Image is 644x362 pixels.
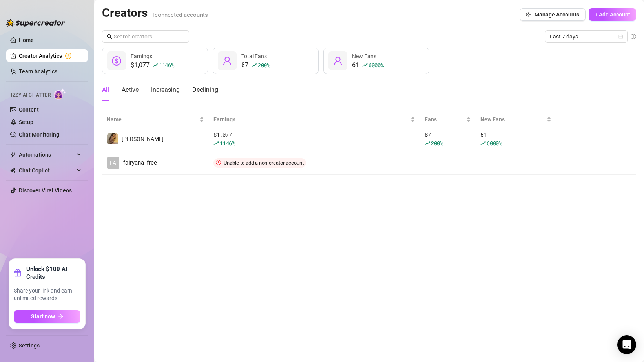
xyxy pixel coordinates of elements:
[480,141,486,146] span: rise
[112,56,121,66] span: dollar-circle
[122,85,139,95] div: Active
[151,85,180,95] div: Increasing
[631,34,636,39] span: info-circle
[31,313,55,320] span: Start now
[102,112,209,127] th: Name
[19,132,59,138] a: Chat Monitoring
[122,136,164,142] span: [PERSON_NAME]
[107,34,112,39] span: search
[213,130,415,148] div: $ 1,077
[480,130,551,148] div: 61
[333,56,343,66] span: user
[487,139,502,147] span: 6000 %
[10,168,15,173] img: Chat Copilot
[153,62,158,68] span: rise
[258,61,270,69] span: 200 %
[19,49,82,62] a: Creator Analytics exclamation-circle
[107,133,118,144] img: ana
[14,269,22,277] span: gift
[107,157,204,169] a: FAfairyana_free
[19,148,75,161] span: Automations
[241,60,270,70] div: 87
[19,187,72,194] a: Discover Viral Videos
[19,68,57,75] a: Team Analytics
[224,160,304,166] span: Unable to add a non-creator account
[54,88,66,100] img: AI Chatter
[352,60,384,70] div: 61
[550,31,623,42] span: Last 7 days
[19,119,33,125] a: Setup
[192,85,218,95] div: Declining
[19,342,40,349] a: Settings
[19,106,39,113] a: Content
[123,158,157,168] span: fairyana_free
[6,19,65,27] img: logo-BBDzfeDw.svg
[362,62,368,68] span: rise
[252,62,257,68] span: rise
[618,34,623,39] span: calendar
[223,56,232,66] span: user
[14,287,80,302] span: Share your link and earn unlimited rewards
[369,61,384,69] span: 6000 %
[241,53,267,59] span: Total Fans
[526,12,531,17] span: setting
[10,152,16,158] span: thunderbolt
[589,8,636,21] button: + Add Account
[102,85,109,95] div: All
[213,141,219,146] span: rise
[520,8,586,21] button: Manage Accounts
[102,5,208,20] h2: Creators
[425,130,471,148] div: 87
[535,11,579,18] span: Manage Accounts
[107,115,198,124] span: Name
[476,112,556,127] th: New Fans
[425,115,465,124] span: Fans
[14,310,80,323] button: Start nowarrow-right
[19,164,75,177] span: Chat Copilot
[58,314,64,319] span: arrow-right
[425,141,430,146] span: rise
[431,139,443,147] span: 200 %
[26,265,80,281] strong: Unlock $100 AI Credits
[110,159,116,167] span: FA
[213,115,409,124] span: Earnings
[595,11,630,18] span: + Add Account
[19,37,34,43] a: Home
[209,112,420,127] th: Earnings
[131,53,152,59] span: Earnings
[420,112,476,127] th: Fans
[216,160,221,165] span: clock-circle
[151,11,208,18] span: 1 connected accounts
[131,60,174,70] div: $1,077
[114,32,178,41] input: Search creators
[617,335,636,354] div: Open Intercom Messenger
[352,53,376,59] span: New Fans
[159,61,174,69] span: 1146 %
[220,139,235,147] span: 1146 %
[480,115,545,124] span: New Fans
[11,91,51,99] span: Izzy AI Chatter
